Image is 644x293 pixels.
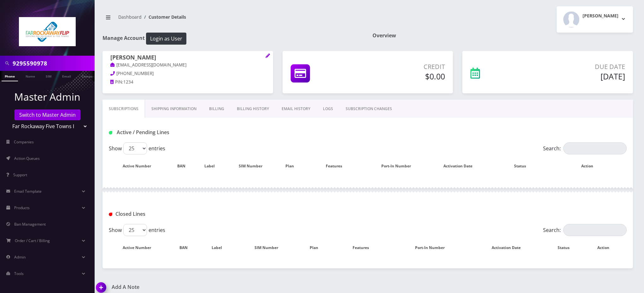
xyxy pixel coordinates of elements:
select: Showentries [123,142,147,154]
span: Companies [14,139,34,145]
span: Tools [14,271,24,276]
nav: breadcrumb [102,10,363,28]
th: Status [493,157,554,175]
span: Support [13,172,27,178]
span: Order / Cart / Billing [15,238,50,243]
input: Search: [563,224,627,236]
th: Port-In Number [395,239,471,257]
th: Label [198,157,227,175]
span: Action Queues [14,156,40,161]
th: Active Number [109,157,171,175]
th: Activation Date [430,157,492,175]
span: [PHONE_NUMBER] [116,71,154,76]
a: Switch to Master Admin [15,109,80,120]
label: Search: [543,224,627,236]
input: Search in Company [13,57,93,69]
th: Plan [302,239,333,257]
th: Action [554,157,626,175]
th: SIM Number [228,157,279,175]
label: Show entries [109,224,165,236]
th: Label [202,239,237,257]
span: Email Template [14,189,42,194]
a: LOGS [317,100,339,118]
h1: Closed Lines [109,211,275,217]
a: [EMAIL_ADDRESS][DOMAIN_NAME] [110,62,186,68]
th: BAN [171,157,197,175]
th: Port-In Number [369,157,430,175]
a: Company [79,71,100,81]
th: Features [333,239,394,257]
label: Show entries [109,142,165,154]
span: Products [14,205,30,210]
h2: [PERSON_NAME] [583,13,618,19]
p: Credit [359,62,445,72]
a: PIN: [110,79,123,85]
span: Ban Management [14,221,46,227]
a: Add A Note [96,284,363,290]
a: SUBSCRIPTION CHANGES [339,100,398,118]
a: Dashboard [118,14,142,20]
span: Admin [14,254,26,260]
h5: [DATE] [525,72,625,81]
a: Billing History [231,100,275,118]
h1: Active / Pending Lines [109,129,275,135]
h1: [PERSON_NAME] [110,54,265,62]
img: Active / Pending Lines [109,131,112,134]
th: Status [547,239,586,257]
h1: Overview [372,33,633,39]
a: SIM [43,71,55,81]
th: Features [307,157,368,175]
th: Active Number [109,239,171,257]
select: Showentries [123,224,147,236]
th: Plan [280,157,306,175]
img: Closed Lines [109,213,112,216]
a: Phone [2,71,18,81]
h1: Manage Account [102,33,363,45]
th: Action [587,239,626,257]
input: Search: [563,142,627,154]
a: EMAIL HISTORY [275,100,317,118]
th: BAN [171,239,202,257]
label: Search: [543,142,627,154]
a: Subscriptions [102,100,145,118]
a: Login as User [145,34,186,41]
img: Far Rockaway Five Towns Flip [19,17,76,46]
th: Activation Date [472,239,547,257]
a: Email [59,71,74,81]
a: Shipping Information [145,100,203,118]
a: Name [22,71,38,81]
button: Login as User [146,33,186,45]
h5: $0.00 [359,72,445,81]
span: 1234 [123,79,133,85]
th: SIM Number [238,239,301,257]
li: Customer Details [142,14,186,20]
p: Due Date [525,62,625,72]
button: [PERSON_NAME] [557,6,633,33]
a: Billing [203,100,231,118]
